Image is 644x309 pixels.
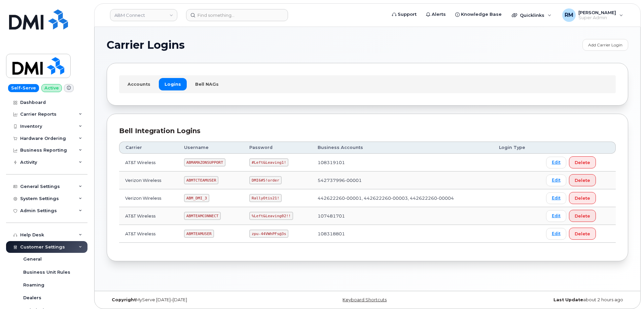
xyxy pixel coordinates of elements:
code: ABMTCTEAMUSER [184,176,218,184]
td: Verizon Wireless [119,189,178,207]
span: Delete [575,213,590,219]
th: Business Accounts [312,142,493,154]
td: 442622260-00001, 442622260-00003, 442622260-00004 [312,189,493,207]
td: 108319101 [312,154,493,171]
code: %Left&Leaving02!! [249,212,293,220]
button: Delete [569,156,596,168]
div: MyServe [DATE]–[DATE] [107,297,281,303]
code: ABMAMAZONSUPPORT [184,158,225,166]
a: Keyboard Shortcuts [343,297,387,302]
code: ABM_DMI_3 [184,194,209,202]
th: Username [178,142,243,154]
code: ABMTEAMUSER [184,230,214,238]
button: Delete [569,192,596,204]
a: Edit [546,157,566,168]
button: Delete [569,174,596,186]
code: zpu-44VWhPFs@3s [249,230,288,238]
th: Carrier [119,142,178,154]
span: Delete [575,159,590,166]
td: 107481701 [312,207,493,225]
a: Edit [546,175,566,186]
td: AT&T Wireless [119,207,178,225]
button: Delete [569,228,596,240]
span: Delete [575,195,590,201]
span: Delete [575,231,590,237]
code: RallyOtis21! [249,194,281,202]
span: Delete [575,177,590,184]
code: DMI6#5!order [249,176,281,184]
a: Edit [546,228,566,240]
strong: Copyright [112,297,136,302]
span: Carrier Logins [107,40,185,50]
th: Password [243,142,312,154]
strong: Last Update [553,297,583,302]
a: Logins [159,78,187,90]
td: 108318801 [312,225,493,243]
code: #Left&Leaving1! [249,158,288,166]
td: AT&T Wireless [119,225,178,243]
td: 542737996-00001 [312,171,493,189]
a: Edit [546,192,566,204]
td: AT&T Wireless [119,154,178,171]
a: Accounts [122,78,156,90]
div: about 2 hours ago [454,297,628,303]
td: Verizon Wireless [119,171,178,189]
th: Login Type [493,142,540,154]
a: Bell NAGs [189,78,224,90]
a: Edit [546,210,566,222]
code: ABMTEAMCONNECT [184,212,221,220]
button: Delete [569,210,596,222]
a: Add Carrier Login [582,39,628,51]
div: Bell Integration Logins [119,126,616,136]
